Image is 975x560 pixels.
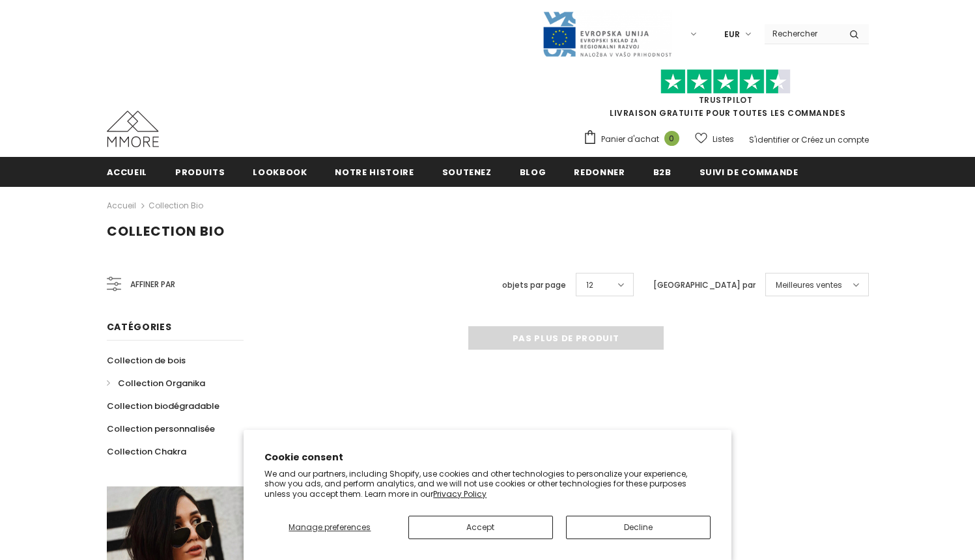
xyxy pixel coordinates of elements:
[695,128,734,150] a: Listes
[749,134,789,145] a: S'identifier
[664,131,679,146] span: 0
[433,488,487,499] a: Privacy Policy
[107,157,148,186] a: Accueil
[253,166,307,178] span: Lookbook
[107,222,225,240] span: Collection Bio
[583,75,869,119] span: LIVRAISON GRATUITE POUR TOUTES LES COMMANDES
[442,157,492,186] a: soutenez
[107,423,215,435] span: Collection personnalisée
[107,400,219,412] span: Collection biodégradable
[335,157,414,186] a: Notre histoire
[175,166,225,178] span: Produits
[107,440,186,463] a: Collection Chakra
[574,166,625,178] span: Redonner
[130,277,175,292] span: Affiner par
[264,469,711,499] p: We and our partners, including Shopify, use cookies and other technologies to personalize your ex...
[765,24,840,43] input: Search Site
[107,417,215,440] a: Collection personnalisée
[107,445,186,458] span: Collection Chakra
[542,28,672,39] a: Javni Razpis
[107,349,186,372] a: Collection de bois
[107,111,159,147] img: Cas MMORE
[801,134,869,145] a: Créez un compte
[601,133,659,146] span: Panier d'achat
[520,157,546,186] a: Blog
[724,28,740,41] span: EUR
[107,395,219,417] a: Collection biodégradable
[713,133,734,146] span: Listes
[653,279,756,292] label: [GEOGRAPHIC_DATA] par
[653,157,671,186] a: B2B
[699,166,798,178] span: Suivi de commande
[253,157,307,186] a: Lookbook
[107,166,148,178] span: Accueil
[289,522,371,533] span: Manage preferences
[699,94,753,105] a: TrustPilot
[502,279,566,292] label: objets par page
[107,372,205,395] a: Collection Organika
[520,166,546,178] span: Blog
[586,279,593,292] span: 12
[699,157,798,186] a: Suivi de commande
[408,516,553,539] button: Accept
[566,516,711,539] button: Decline
[175,157,225,186] a: Produits
[583,130,686,149] a: Panier d'achat 0
[264,451,711,464] h2: Cookie consent
[442,166,492,178] span: soutenez
[107,354,186,367] span: Collection de bois
[574,157,625,186] a: Redonner
[148,200,203,211] a: Collection Bio
[107,320,172,333] span: Catégories
[335,166,414,178] span: Notre histoire
[264,516,395,539] button: Manage preferences
[791,134,799,145] span: or
[107,198,136,214] a: Accueil
[118,377,205,389] span: Collection Organika
[776,279,842,292] span: Meilleures ventes
[660,69,791,94] img: Faites confiance aux étoiles pilotes
[542,10,672,58] img: Javni Razpis
[653,166,671,178] span: B2B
